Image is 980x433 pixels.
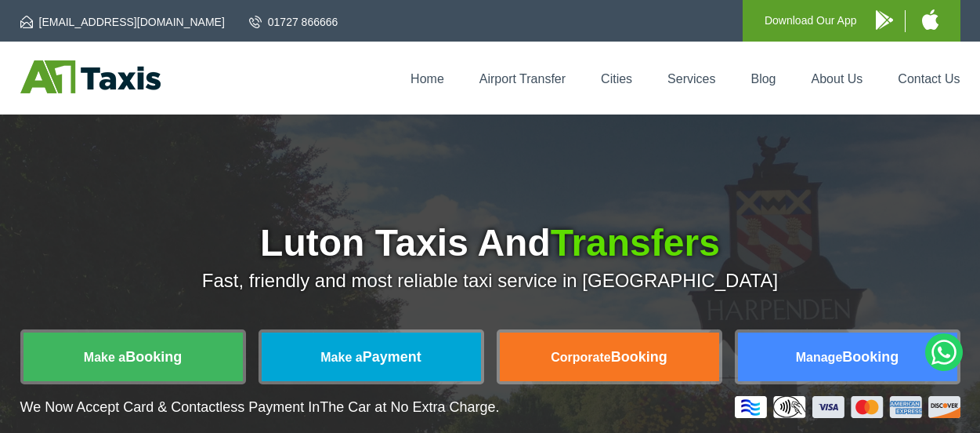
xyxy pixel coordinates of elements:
a: Cities [601,72,632,86]
img: A1 Taxis St Albans LTD [20,60,161,93]
h1: Luton Taxis And [20,224,960,262]
span: Make a [320,351,362,364]
a: Contact Us [898,72,960,86]
p: We Now Accept Card & Contactless Payment In [20,399,500,416]
p: Download Our App [765,11,857,31]
a: About Us [812,72,863,86]
a: 01727 866666 [249,14,338,30]
span: The Car at No Extra Charge. [320,399,499,415]
a: Make aBooking [24,333,243,381]
a: Services [667,72,715,86]
span: Corporate [551,351,610,364]
img: Credit And Debit Cards [735,396,960,418]
img: A1 Taxis iPhone App [922,9,938,30]
span: Make a [84,351,125,364]
a: Blog [750,72,776,86]
a: CorporateBooking [500,333,719,381]
span: Transfers [551,222,720,264]
img: A1 Taxis Android App [876,10,893,30]
a: ManageBooking [738,333,957,381]
a: Home [410,72,444,86]
a: Make aPayment [262,333,481,381]
span: Manage [796,351,843,364]
a: [EMAIL_ADDRESS][DOMAIN_NAME] [20,14,225,30]
a: Airport Transfer [479,72,566,86]
p: Fast, friendly and most reliable taxi service in [GEOGRAPHIC_DATA] [20,270,960,292]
